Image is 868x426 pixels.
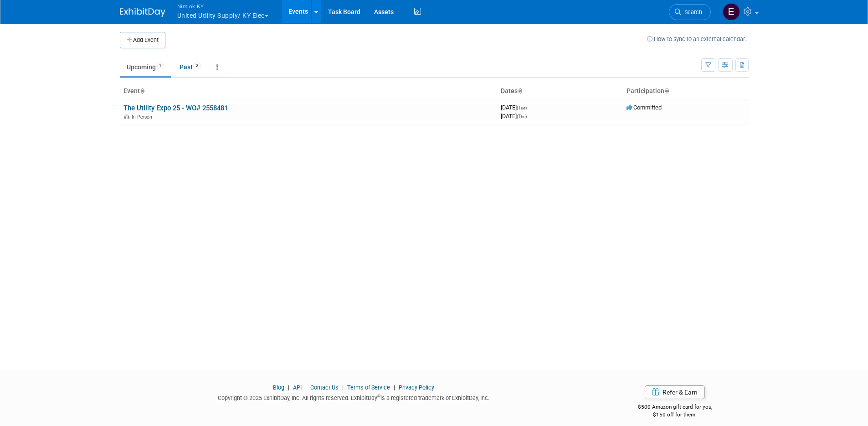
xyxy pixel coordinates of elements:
img: In-Person Event [124,114,129,119]
a: Search [669,4,711,20]
span: | [286,384,292,391]
a: API [293,384,302,391]
sup: ® [377,394,380,399]
a: Sort by Start Date [518,87,522,94]
span: (Tue) [517,105,527,110]
div: Copyright © 2025 ExhibitDay, Inc. All rights reserved. ExhibitDay is a registered trademark of Ex... [120,392,588,402]
a: Terms of Service [347,384,390,391]
img: ExhibitDay [120,8,165,17]
span: [DATE] [501,113,527,119]
th: Participation [623,83,749,99]
a: Privacy Policy [399,384,434,391]
a: The Utility Expo 25 - WO# 2558481 [123,104,228,112]
a: Contact Us [310,384,339,391]
div: $500 Amazon gift card for you, [601,397,749,418]
span: - [528,104,529,111]
th: Dates [497,83,623,99]
span: Committed [627,104,662,111]
span: Search [681,9,702,16]
th: Event [120,83,497,99]
span: | [340,384,346,391]
a: Upcoming1 [120,58,171,76]
img: Elizabeth Griffin [723,3,740,21]
span: | [303,384,309,391]
span: In-Person [132,114,155,120]
a: Refer & Earn [645,385,705,399]
a: Past2 [173,58,208,76]
span: 2 [193,62,201,69]
a: Sort by Participation Type [664,87,669,94]
a: Sort by Event Name [140,87,144,94]
div: $150 off for them. [601,411,749,419]
span: (Thu) [517,114,527,119]
span: | [391,384,397,391]
button: Add Event [120,32,165,48]
a: How to sync to an external calendar... [647,36,749,42]
a: Blog [273,384,284,391]
span: 1 [156,62,164,69]
span: Nimlok KY [177,1,268,11]
span: [DATE] [501,104,529,111]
